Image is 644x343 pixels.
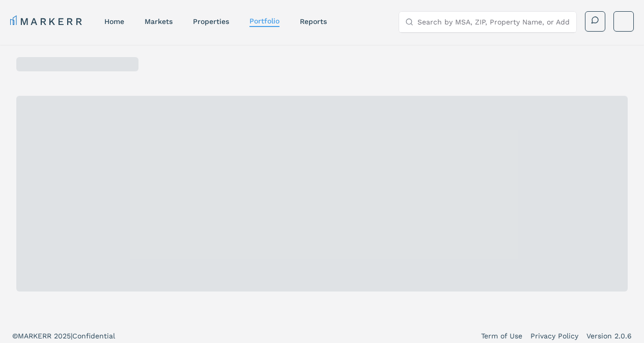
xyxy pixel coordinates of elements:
[193,17,229,25] a: properties
[586,331,632,341] a: Version 2.0.6
[10,14,84,29] a: MARKERR
[12,332,18,340] span: ©
[18,332,54,340] span: MARKERR
[104,17,124,25] a: home
[72,332,115,340] span: Confidential
[300,17,327,25] a: reports
[530,331,578,341] a: Privacy Policy
[481,331,522,341] a: Term of Use
[249,17,279,25] a: Portfolio
[54,332,72,340] span: 2025 |
[145,17,173,25] a: markets
[417,12,570,32] input: Search by MSA, ZIP, Property Name, or Address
